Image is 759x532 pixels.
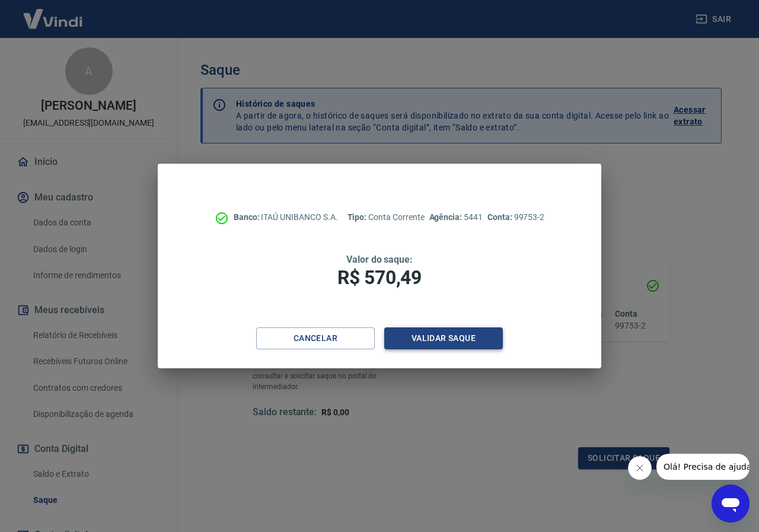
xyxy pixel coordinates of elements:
[347,211,425,224] p: Conta Corrente
[656,454,750,480] iframe: Mensagem da empresa
[429,211,483,224] p: 5441
[346,254,413,265] span: Valor do saque:
[712,485,750,523] iframe: Botão para abrir a janela de mensagens
[337,266,422,289] span: R$ 570,49
[487,211,544,224] p: 99753-2
[347,212,369,222] span: Tipo:
[256,327,375,349] button: Cancelar
[429,212,464,222] span: Agência:
[234,211,338,224] p: ITAÚ UNIBANCO S.A.
[628,456,652,480] iframe: Fechar mensagem
[234,212,261,222] span: Banco:
[7,8,100,18] span: Olá! Precisa de ajuda?
[487,212,514,222] span: Conta:
[384,327,503,349] button: Validar saque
